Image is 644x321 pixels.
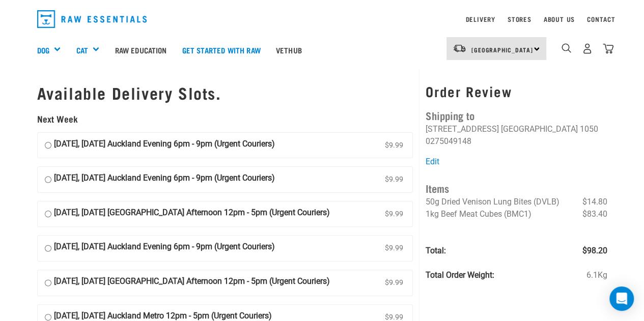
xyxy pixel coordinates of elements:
strong: [DATE], [DATE] Auckland Evening 6pm - 9pm (Urgent Couriers) [54,172,275,187]
a: Cat [76,44,88,56]
span: $9.99 [383,275,405,290]
strong: [DATE], [DATE] Auckland Evening 6pm - 9pm (Urgent Couriers) [54,241,275,256]
span: $98.20 [582,245,607,257]
strong: [DATE], [DATE] [GEOGRAPHIC_DATA] Afternoon 12pm - 5pm (Urgent Couriers) [54,275,330,290]
strong: Total Order Weight: [426,270,494,280]
strong: Total: [426,246,446,255]
li: 0275049148 [426,136,471,146]
span: $9.99 [383,138,405,153]
img: home-icon-1@2x.png [562,43,571,53]
span: 50g Dried Venison Lung Bites (DVLB) [426,197,559,207]
span: $83.40 [582,208,607,220]
span: [GEOGRAPHIC_DATA] [471,48,533,51]
a: Edit [426,157,439,166]
strong: [DATE], [DATE] Auckland Evening 6pm - 9pm (Urgent Couriers) [54,138,275,153]
h4: Shipping to [426,107,607,123]
a: Get started with Raw [175,30,268,70]
li: [STREET_ADDRESS] [426,124,499,134]
input: [DATE], [DATE] [GEOGRAPHIC_DATA] Afternoon 12pm - 5pm (Urgent Couriers) $9.99 [45,275,51,290]
a: Raw Education [107,30,174,70]
h4: Items [426,180,607,196]
strong: [DATE], [DATE] [GEOGRAPHIC_DATA] Afternoon 12pm - 5pm (Urgent Couriers) [54,207,330,222]
span: 6.1Kg [586,269,607,281]
img: Raw Essentials Logo [37,10,147,28]
span: $9.99 [383,207,405,222]
a: About Us [543,17,574,21]
a: Vethub [268,30,310,70]
input: [DATE], [DATE] Auckland Evening 6pm - 9pm (Urgent Couriers) $9.99 [45,241,51,256]
img: van-moving.png [453,44,466,53]
div: Open Intercom Messenger [609,286,634,311]
a: Dog [37,44,49,56]
h1: Available Delivery Slots. [37,83,413,102]
a: Stores [508,17,531,21]
h5: Next Week [37,114,413,124]
a: Delivery [465,17,495,21]
img: home-icon@2x.png [603,43,613,54]
input: [DATE], [DATE] Auckland Evening 6pm - 9pm (Urgent Couriers) $9.99 [45,138,51,153]
span: 1kg Beef Meat Cubes (BMC1) [426,209,531,219]
input: [DATE], [DATE] Auckland Evening 6pm - 9pm (Urgent Couriers) $9.99 [45,172,51,187]
img: user.png [582,43,593,54]
li: [GEOGRAPHIC_DATA] 1050 [501,124,598,134]
span: $9.99 [383,172,405,187]
span: $9.99 [383,241,405,256]
a: Contact [587,17,615,21]
nav: dropdown navigation [29,6,615,32]
h3: Order Review [426,83,607,99]
span: $14.80 [582,196,607,208]
input: [DATE], [DATE] [GEOGRAPHIC_DATA] Afternoon 12pm - 5pm (Urgent Couriers) $9.99 [45,207,51,222]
